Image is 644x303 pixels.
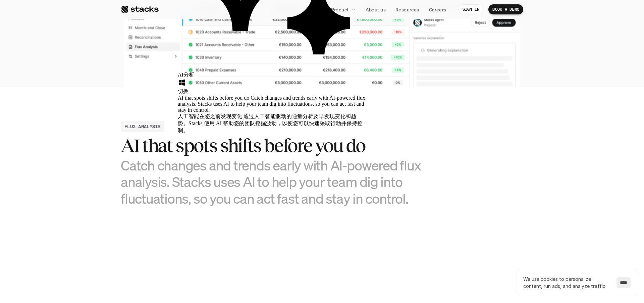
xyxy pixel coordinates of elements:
[488,4,523,14] a: BOOK A DEMO
[429,6,446,13] p: Careers
[463,7,480,12] p: SIGN IN
[523,275,610,290] p: We use cookies to personalize content, run ads, and analyze traffic.
[395,6,419,13] p: Resources
[391,3,423,15] a: Resources
[124,123,161,130] h2: FLUX ANALYSIS
[459,4,484,14] a: SIGN IN
[492,7,519,12] p: BOOK A DEMO
[121,157,423,207] h3: Catch changes and trends early with AI-powered flux analysis. Stacks uses AI to help your team di...
[79,128,109,133] a: Privacy Policy
[121,135,423,156] h2: AI that spots shifts before you do
[366,6,386,13] p: About us
[425,3,450,15] a: Careers
[362,3,390,15] a: About us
